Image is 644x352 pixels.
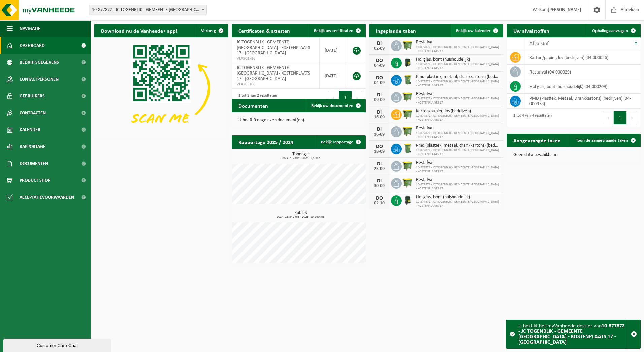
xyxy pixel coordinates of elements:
span: 10-877872 - JC TOGENBLIK - GEMEENTE [GEOGRAPHIC_DATA] - KOSTENPLAATS 17 [416,131,500,139]
span: 10-877872 - JC TOGENBLIK - GEMEENTE [GEOGRAPHIC_DATA] - KOSTENPLAATS 17 [416,166,500,174]
a: Toon de aangevraagde taken [571,134,640,147]
span: Restafval [416,177,500,183]
h2: Aangevraagde taken [507,134,568,147]
a: Bekijk uw documenten [306,99,365,112]
span: Dashboard [20,37,45,54]
div: 09-09 [373,98,386,102]
h2: Download nu de Vanheede+ app! [94,24,184,37]
a: Bekijk uw certificaten [309,24,365,37]
div: 02-09 [373,46,386,51]
span: Contactpersonen [20,71,59,88]
div: DI [373,178,386,184]
td: restafval (04-000029) [524,65,641,79]
button: Next [627,111,637,124]
div: DI [373,110,386,115]
strong: 10-877872 - JC TOGENBLIK - GEMEENTE [GEOGRAPHIC_DATA] - KOSTENPLAATS 17 - [GEOGRAPHIC_DATA] [518,323,625,345]
strong: [PERSON_NAME] [548,7,581,12]
td: hol glas, bont (huishoudelijk) (04-000209) [524,79,641,94]
span: 2024: 23,840 m3 - 2025: 19,260 m3 [235,215,366,219]
td: [DATE] [320,37,346,63]
span: Afvalstof [529,41,549,47]
span: Restafval [416,126,500,131]
div: DI [373,92,386,98]
span: 10-877872 - JC TOGENBLIK - GEMEENTE [GEOGRAPHIC_DATA] - KOSTENPLAATS 17 [416,114,500,122]
div: 16-09 [373,115,386,120]
button: 1 [339,91,352,105]
span: 10-877872 - JC TOGENBLIK - GEMEENTE [GEOGRAPHIC_DATA] - KOSTENPLAATS 17 [416,62,500,70]
span: JC TOGENBLIK - GEMEENTE [GEOGRAPHIC_DATA] - KOSTENPLAATS 17 - [GEOGRAPHIC_DATA] [237,65,310,81]
span: Product Shop [20,172,50,189]
span: Hol glas, bont (huishoudelijk) [416,57,500,62]
span: Pmd (plastiek, metaal, drankkartons) (bedrijven) [416,74,500,80]
span: Verberg [201,29,216,33]
span: VLA705168 [237,82,314,87]
span: Hol glas, bont (huishoudelijk) [416,195,500,200]
span: Ophaling aanvragen [592,29,628,33]
div: DO [373,75,386,81]
span: Contracten [20,105,46,121]
td: karton/papier, los (bedrijven) (04-000026) [524,50,641,65]
div: DI [373,41,386,46]
span: Bedrijfsgegevens [20,54,59,71]
span: Restafval [416,91,500,97]
span: 10-877872 - JC TOGENBLIK - GEMEENTE BEVEREN - KOSTENPLAATS 17 - BEVEREN-WAAS [89,5,206,15]
p: U heeft 9 ongelezen document(en). [238,118,359,123]
img: WB-1100-HPE-GN-51 [402,91,413,102]
span: 2024: 1,730 t - 2025: 1,100 t [235,157,366,160]
div: DO [373,58,386,63]
span: 10-877872 - JC TOGENBLIK - GEMEENTE [GEOGRAPHIC_DATA] - KOSTENPLAATS 17 [416,148,500,156]
span: 10-877872 - JC TOGENBLIK - GEMEENTE [GEOGRAPHIC_DATA] - KOSTENPLAATS 17 [416,200,500,208]
img: WB-0240-HPE-GN-51 [402,143,413,154]
iframe: chat widget [3,337,112,352]
button: Previous [603,111,614,124]
button: Verberg [196,24,228,37]
td: PMD (Plastiek, Metaal, Drankkartons) (bedrijven) (04-000978) [524,94,641,109]
div: 1 tot 2 van 2 resultaten [235,90,277,105]
span: Acceptatievoorwaarden [20,189,74,206]
div: 30-09 [373,184,386,188]
div: 16-09 [373,132,386,137]
td: [DATE] [320,63,346,89]
span: Documenten [20,155,48,172]
div: 04-09 [373,63,386,68]
div: 18-09 [373,149,386,154]
h3: Kubiek [235,211,366,219]
div: 02-10 [373,201,386,206]
img: WB-1100-HPE-GN-51 [402,125,413,137]
button: Next [352,91,362,105]
span: Restafval [416,160,500,166]
h3: Tonnage [235,152,366,160]
div: DO [373,144,386,149]
span: 10-877872 - JC TOGENBLIK - GEMEENTE [GEOGRAPHIC_DATA] - KOSTENPLAATS 17 [416,97,500,105]
h2: Documenten [232,99,275,112]
img: WB-1100-HPE-GN-51 [402,39,413,51]
span: Toon de aangevraagde taken [576,138,628,143]
span: Gebruikers [20,88,45,105]
div: 04-09 [373,81,386,85]
span: JC TOGENBLIK - GEMEENTE [GEOGRAPHIC_DATA] - KOSTENPLAATS 17 - [GEOGRAPHIC_DATA] [237,40,310,56]
h2: Ingeplande taken [369,24,423,37]
span: Pmd (plastiek, metaal, drankkartons) (bedrijven) [416,143,500,148]
span: Bekijk uw kalender [456,29,491,33]
div: 23-09 [373,167,386,171]
span: Restafval [416,40,500,45]
div: 1 tot 4 van 4 resultaten [510,110,552,125]
span: 10-877872 - JC TOGENBLIK - GEMEENTE [GEOGRAPHIC_DATA] - KOSTENPLAATS 17 [416,183,500,191]
a: Bekijk rapportage [316,135,365,149]
div: U bekijkt het myVanheede dossier van [518,320,627,348]
div: DO [373,196,386,201]
p: Geen data beschikbaar. [513,153,634,157]
span: 10-877872 - JC TOGENBLIK - GEMEENTE [GEOGRAPHIC_DATA] - KOSTENPLAATS 17 [416,45,500,53]
a: Ophaling aanvragen [587,24,640,37]
button: 1 [614,111,627,124]
img: CR-HR-1C-1000-PES-01 [402,194,413,206]
img: WB-1100-HPE-GN-51 [402,177,413,188]
h2: Uw afvalstoffen [507,24,556,37]
span: VLA901716 [237,56,314,61]
span: 10-877872 - JC TOGENBLIK - GEMEENTE [GEOGRAPHIC_DATA] - KOSTENPLAATS 17 [416,80,500,88]
img: WB-1100-HPE-GN-51 [402,108,413,120]
img: Download de VHEPlus App [94,37,228,138]
span: Kalender [20,121,40,138]
span: Rapportage [20,138,45,155]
